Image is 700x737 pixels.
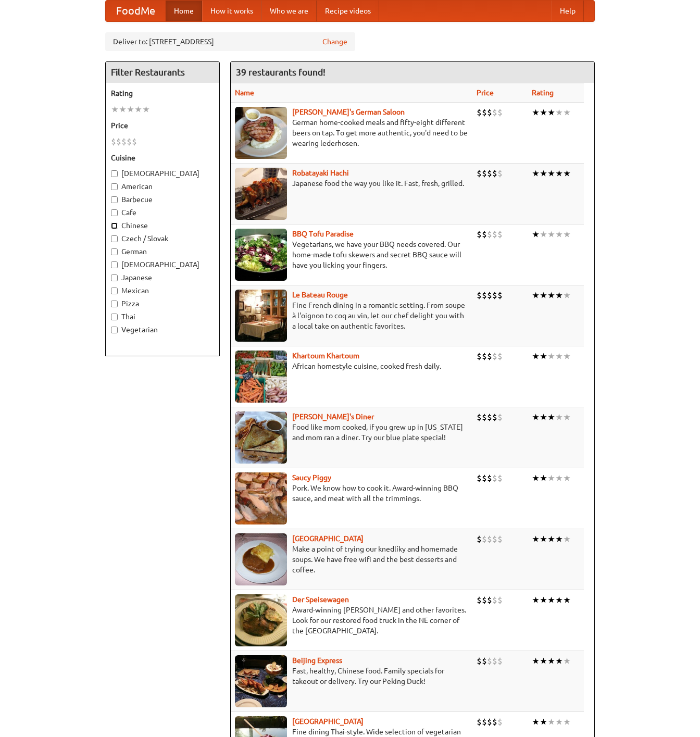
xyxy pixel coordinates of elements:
li: ★ [540,411,547,423]
li: ★ [563,351,571,362]
input: American [111,183,118,190]
label: American [111,181,214,192]
input: Cafe [111,209,118,216]
li: $ [477,351,482,362]
h5: Cuisine [111,153,214,163]
li: ★ [540,168,547,179]
li: $ [492,229,497,240]
li: $ [477,411,482,423]
li: ★ [532,716,540,728]
input: Chinese [111,222,118,229]
h4: Filter Restaurants [106,62,219,83]
b: Robatayaki Hachi [292,169,349,177]
li: $ [482,229,487,240]
img: robatayaki.jpg [235,168,287,220]
img: bateaurouge.jpg [235,290,287,342]
li: ★ [532,290,540,301]
li: ★ [547,168,555,179]
img: tofuparadise.jpg [235,229,287,281]
li: ★ [532,107,540,118]
input: Barbecue [111,196,118,203]
li: $ [487,168,492,179]
p: African homestyle cuisine, cooked fresh daily. [235,361,468,371]
li: $ [482,655,487,667]
img: czechpoint.jpg [235,533,287,585]
a: Recipe videos [317,1,379,21]
p: Award-winning [PERSON_NAME] and other favorites. Look for our restored food truck in the NE corne... [235,605,468,636]
a: [PERSON_NAME]'s German Saloon [292,108,405,116]
label: Japanese [111,272,214,283]
li: $ [487,229,492,240]
li: $ [492,351,497,362]
h5: Rating [111,88,214,98]
label: Mexican [111,285,214,296]
li: ★ [547,594,555,606]
input: Vegetarian [111,327,118,333]
p: Vegetarians, we have your BBQ needs covered. Our home-made tofu skewers and secret BBQ sauce will... [235,239,468,270]
li: $ [487,594,492,606]
input: Pizza [111,301,118,307]
li: $ [477,107,482,118]
li: $ [482,411,487,423]
li: $ [492,594,497,606]
li: ★ [532,411,540,423]
li: $ [497,168,503,179]
label: Czech / Slovak [111,233,214,244]
img: sallys.jpg [235,411,287,464]
li: ★ [563,594,571,606]
a: FoodMe [106,1,166,21]
li: $ [497,411,503,423]
li: $ [482,290,487,301]
li: ★ [547,351,555,362]
label: Chinese [111,220,214,231]
b: BBQ Tofu Paradise [292,230,354,238]
li: $ [497,472,503,484]
li: ★ [532,472,540,484]
b: Khartoum Khartoum [292,352,359,360]
li: $ [477,594,482,606]
li: ★ [540,655,547,667]
img: esthers.jpg [235,107,287,159]
li: ★ [540,290,547,301]
li: ★ [111,104,119,115]
li: ★ [532,533,540,545]
li: $ [487,716,492,728]
img: beijing.jpg [235,655,287,707]
li: ★ [555,290,563,301]
li: $ [492,168,497,179]
li: $ [487,351,492,362]
p: Make a point of trying our knedlíky and homemade soups. We have free wifi and the best desserts a... [235,544,468,575]
input: [DEMOGRAPHIC_DATA] [111,261,118,268]
li: ★ [540,594,547,606]
label: [DEMOGRAPHIC_DATA] [111,259,214,270]
li: ★ [555,655,563,667]
input: Czech / Slovak [111,235,118,242]
a: [GEOGRAPHIC_DATA] [292,534,364,543]
li: $ [492,411,497,423]
li: $ [497,229,503,240]
p: Food like mom cooked, if you grew up in [US_STATE] and mom ran a diner. Try our blue plate special! [235,422,468,443]
li: ★ [563,472,571,484]
li: $ [116,136,121,147]
a: Change [322,36,347,47]
input: Japanese [111,274,118,281]
li: ★ [119,104,127,115]
li: ★ [555,533,563,545]
li: ★ [547,472,555,484]
input: German [111,248,118,255]
li: ★ [142,104,150,115]
img: speisewagen.jpg [235,594,287,646]
a: Name [235,89,254,97]
li: ★ [555,411,563,423]
li: $ [497,716,503,728]
li: $ [482,533,487,545]
li: $ [132,136,137,147]
a: How it works [202,1,261,21]
li: ★ [547,290,555,301]
li: $ [477,168,482,179]
li: $ [477,716,482,728]
li: $ [492,472,497,484]
label: Barbecue [111,194,214,205]
li: $ [487,655,492,667]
